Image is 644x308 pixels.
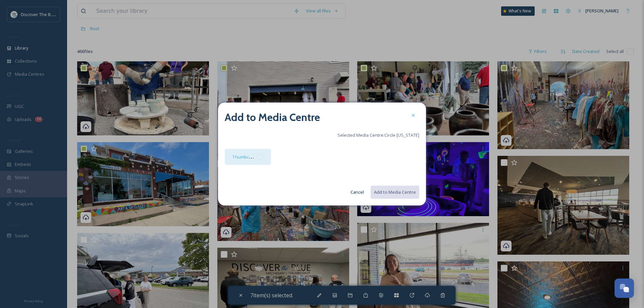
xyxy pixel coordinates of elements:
[225,109,320,125] h2: Add to Media Centre
[614,279,634,298] button: Open Chat
[371,186,419,199] button: Add to Media Centre
[337,132,419,138] span: Selected Media Centre: Circle [US_STATE]
[232,153,258,160] span: Thumbcoast
[347,186,367,199] button: Cancel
